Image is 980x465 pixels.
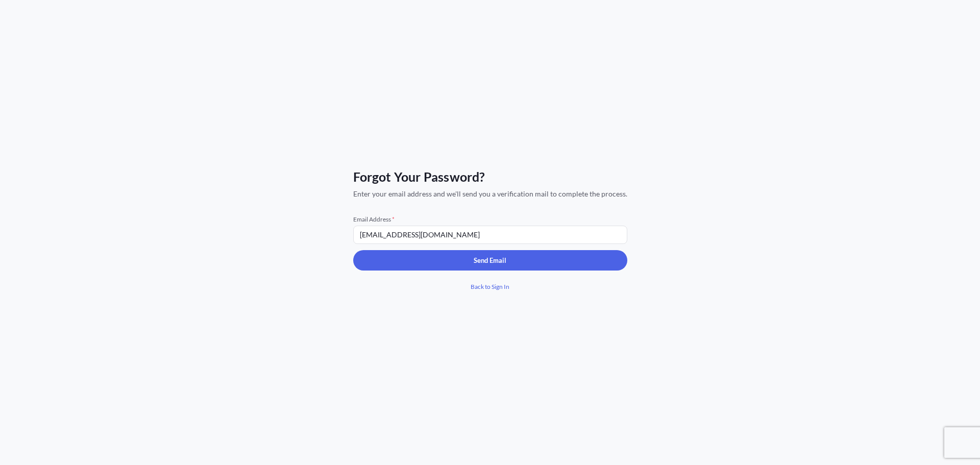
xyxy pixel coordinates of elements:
input: example@gmail.com [353,226,627,244]
button: Send Email [353,250,627,271]
p: Send Email [474,255,506,265]
span: Enter your email address and we'll send you a verification mail to complete the process. [353,189,627,199]
span: Forgot Your Password? [353,168,627,185]
span: Back to Sign In [471,282,509,292]
span: Email Address [353,215,627,224]
a: Back to Sign In [353,277,627,297]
